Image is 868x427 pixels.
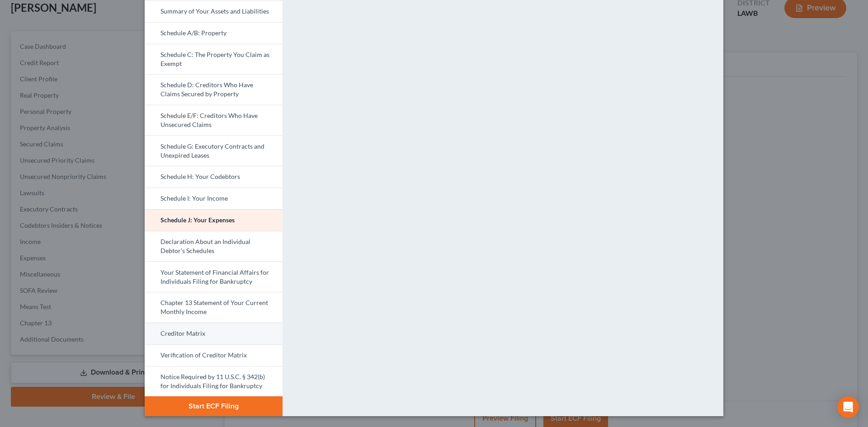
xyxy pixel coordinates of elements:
[145,166,283,188] a: Schedule H: Your Codebtors
[145,22,283,44] a: Schedule A/B: Property
[145,292,283,323] a: Chapter 13 Statement of Your Current Monthly Income
[145,188,283,209] a: Schedule I: Your Income
[145,105,283,136] a: Schedule E/F: Creditors Who Have Unsecured Claims
[145,396,283,416] button: Start ECF Filing
[837,396,859,418] div: Open Intercom Messenger
[145,261,283,292] a: Your Statement of Financial Affairs for Individuals Filing for Bankruptcy
[145,344,283,366] a: Verification of Creditor Matrix
[145,44,283,75] a: Schedule C: The Property You Claim as Exempt
[145,231,283,262] a: Declaration About an Individual Debtor's Schedules
[145,0,283,22] a: Summary of Your Assets and Liabilities
[145,74,283,105] a: Schedule D: Creditors Who Have Claims Secured by Property
[145,209,283,231] a: Schedule J: Your Expenses
[145,135,283,166] a: Schedule G: Executory Contracts and Unexpired Leases
[145,366,283,397] a: Notice Required by 11 U.S.C. § 342(b) for Individuals Filing for Bankruptcy
[145,323,283,344] a: Creditor Matrix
